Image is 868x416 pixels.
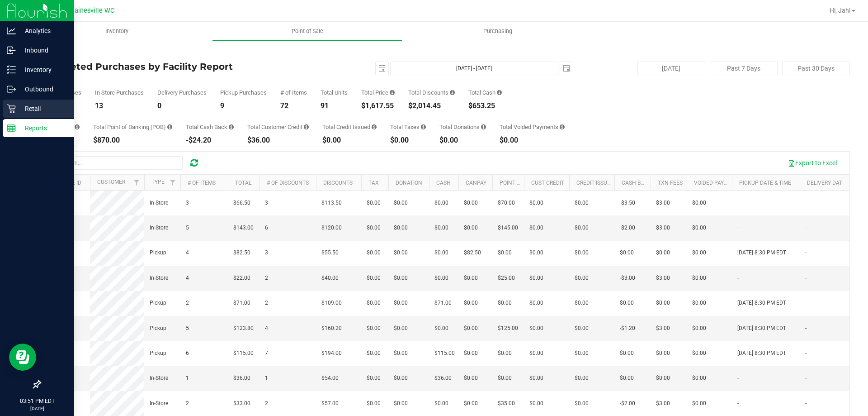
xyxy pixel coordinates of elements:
[434,349,455,358] span: $115.00
[186,299,189,307] span: 2
[620,324,635,333] span: -$1.20
[466,180,486,186] a: CanPay
[186,399,189,408] span: 2
[805,224,807,232] span: -
[321,224,342,232] span: $120.00
[656,274,670,282] span: $3.00
[7,46,16,55] inline-svg: Inbound
[500,180,564,186] a: Point of Banking (POB)
[97,179,125,185] a: Customer
[361,90,395,96] div: Total Price
[620,399,635,408] span: -$2.00
[805,299,807,307] span: -
[464,374,478,383] span: $0.00
[265,299,268,307] span: 2
[434,199,448,207] span: $0.00
[321,102,348,110] div: 91
[323,180,353,186] a: Discounts
[498,374,512,383] span: $0.00
[620,299,634,307] span: $0.00
[235,180,251,186] a: Total
[529,249,543,257] span: $0.00
[464,274,478,282] span: $0.00
[434,274,448,282] span: $0.00
[9,344,36,371] iframe: Resource center
[304,124,309,130] i: Sum of the successful, non-voided payments using account credit for all purchases in the date range.
[575,374,589,383] span: $0.00
[529,349,543,358] span: $0.00
[622,180,651,186] a: Cash Back
[656,374,670,383] span: $0.00
[93,27,141,35] span: Inventory
[367,299,381,307] span: $0.00
[280,90,307,96] div: # of Items
[390,137,426,144] div: $0.00
[186,324,189,333] span: 5
[658,180,683,186] a: Txn Fees
[165,175,180,190] a: Filter
[16,25,70,36] p: Analytics
[710,62,778,75] button: Past 7 Days
[394,399,408,408] span: $0.00
[150,374,168,383] span: In-Store
[805,274,807,282] span: -
[368,180,379,186] a: Tax
[150,224,168,232] span: In-Store
[150,399,168,408] span: In-Store
[150,349,166,358] span: Pickup
[233,399,250,408] span: $33.00
[322,137,377,144] div: $0.00
[186,349,189,358] span: 6
[150,324,166,333] span: Pickup
[93,137,172,144] div: $870.00
[656,199,670,207] span: $3.00
[167,124,172,130] i: Sum of the successful, non-voided point-of-banking payment transactions, both via payment termina...
[265,399,268,408] span: 2
[737,274,739,282] span: -
[481,124,486,130] i: Sum of all round-up-to-next-dollar total price adjustments for all purchases in the date range.
[434,249,448,257] span: $0.00
[692,249,706,257] span: $0.00
[367,274,381,282] span: $0.00
[157,102,207,110] div: 0
[576,180,614,186] a: Credit Issued
[267,180,309,186] a: # of Discounts
[805,324,807,333] span: -
[129,175,144,190] a: Filter
[464,324,478,333] span: $0.00
[529,324,543,333] span: $0.00
[93,124,172,130] div: Total Point of Banking (POB)
[233,324,254,333] span: $123.80
[692,324,706,333] span: $0.00
[468,102,502,110] div: $653.25
[321,324,342,333] span: $160.20
[694,180,739,186] a: Voided Payment
[737,199,739,207] span: -
[394,324,408,333] span: $0.00
[394,224,408,232] span: $0.00
[367,199,381,207] span: $0.00
[434,374,452,383] span: $36.00
[464,199,478,207] span: $0.00
[390,124,426,130] div: Total Taxes
[233,199,250,207] span: $66.50
[692,349,706,358] span: $0.00
[150,199,168,207] span: In-Store
[394,299,408,307] span: $0.00
[497,90,502,96] i: Sum of the successful, non-voided cash payment transactions for all purchases in the date range. ...
[372,124,377,130] i: Sum of all account credit issued for all refunds from returned purchases in the date range.
[737,249,786,257] span: [DATE] 8:30 PM EDT
[186,249,189,257] span: 4
[805,374,807,383] span: -
[560,124,565,130] i: Sum of all voided payment transaction amounts, excluding tips and transaction fees, for all purch...
[656,249,670,257] span: $0.00
[464,299,478,307] span: $0.00
[16,64,70,75] p: Inventory
[739,180,791,186] a: Pickup Date & Time
[692,399,706,408] span: $0.00
[321,274,339,282] span: $40.00
[807,180,845,186] a: Delivery Date
[498,274,515,282] span: $25.00
[575,324,589,333] span: $0.00
[157,90,207,96] div: Delivery Purchases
